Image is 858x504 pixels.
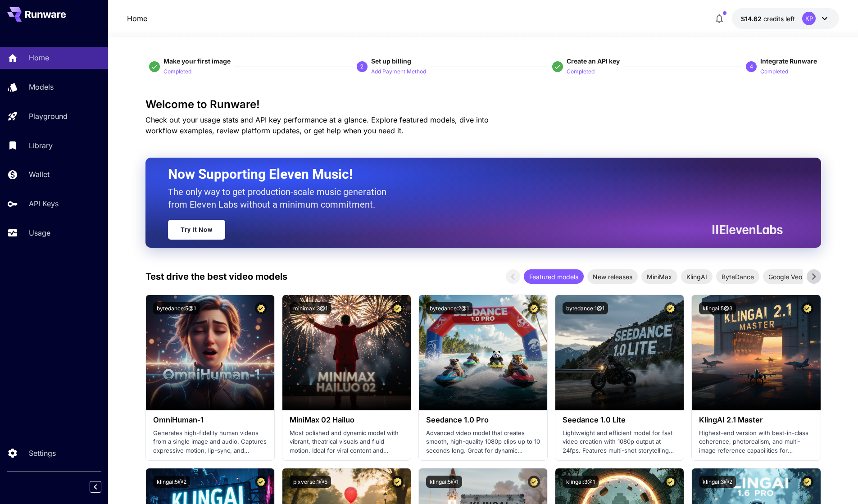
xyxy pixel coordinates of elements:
[763,272,808,282] span: Google Veo
[145,98,821,111] h3: Welcome to Runware!
[563,416,676,424] h3: Seedance 1.0 Lite
[29,52,49,63] p: Home
[641,272,677,282] span: MiniMax
[587,269,638,284] div: New releases
[760,57,817,65] span: Integrate Runware
[360,63,363,71] p: 2
[699,302,736,314] button: klingai:5@3
[282,295,411,410] img: alt
[641,269,677,284] div: MiniMax
[699,429,813,455] p: Highest-end version with best-in-class coherence, photorealism, and multi-image reference capabil...
[371,57,411,65] span: Set up billing
[127,13,147,24] a: Home
[801,476,813,488] button: Certified Model – Vetted for best performance and includes a commercial license.
[391,476,404,488] button: Certified Model – Vetted for best performance and includes a commercial license.
[567,66,595,77] button: Completed
[681,272,713,282] span: KlingAI
[760,68,788,76] p: Completed
[371,66,426,77] button: Add Payment Method
[29,169,50,180] p: Wallet
[145,115,489,135] span: Check out your usage stats and API key performance at a glance. Explore featured models, dive int...
[699,476,736,488] button: klingai:3@2
[563,476,599,488] button: klingai:3@1
[587,272,638,282] span: New releases
[528,302,540,314] button: Certified Model – Vetted for best performance and includes a commercial license.
[763,15,795,23] span: credits left
[563,429,676,455] p: Lightweight and efficient model for fast video creation with 1080p output at 24fps. Features mult...
[419,295,547,410] img: alt
[255,302,267,314] button: Certified Model – Vetted for best performance and includes a commercial license.
[760,66,788,77] button: Completed
[163,57,231,65] span: Make your first image
[168,166,776,183] h2: Now Supporting Eleven Music!
[168,220,225,240] a: Try It Now
[732,8,839,29] button: $14.61514KP
[146,295,274,410] img: alt
[426,416,540,424] h3: Seedance 1.0 Pro
[664,302,676,314] button: Certified Model – Vetted for best performance and includes a commercial license.
[426,429,540,455] p: Advanced video model that creates smooth, high-quality 1080p clips up to 10 seconds long. Great f...
[802,12,816,25] div: KP
[426,476,462,488] button: klingai:5@1
[163,66,191,77] button: Completed
[371,68,426,76] p: Add Payment Method
[524,269,584,284] div: Featured models
[290,302,331,314] button: minimax:3@1
[290,416,404,424] h3: MiniMax 02 Hailuo
[563,302,608,314] button: bytedance:1@1
[255,476,267,488] button: Certified Model – Vetted for best performance and includes a commercial license.
[127,13,147,24] nav: breadcrumb
[555,295,684,410] img: alt
[163,68,191,76] p: Completed
[801,302,813,314] button: Certified Model – Vetted for best performance and includes a commercial license.
[29,140,53,151] p: Library
[567,57,620,65] span: Create an API key
[528,476,540,488] button: Certified Model – Vetted for best performance and includes a commercial license.
[290,476,331,488] button: pixverse:1@5
[29,82,54,92] p: Models
[168,186,393,211] p: The only way to get production-scale music generation from Eleven Labs without a minimum commitment.
[664,476,676,488] button: Certified Model – Vetted for best performance and includes a commercial license.
[716,272,759,282] span: ByteDance
[741,15,763,23] span: $14.62
[391,302,404,314] button: Certified Model – Vetted for best performance and includes a commercial license.
[681,269,713,284] div: KlingAI
[90,481,101,493] button: Collapse sidebar
[153,476,190,488] button: klingai:5@2
[29,448,56,459] p: Settings
[763,269,808,284] div: Google Veo
[692,295,820,410] img: alt
[29,111,68,122] p: Playground
[153,302,200,314] button: bytedance:5@1
[567,68,595,76] p: Completed
[290,429,404,455] p: Most polished and dynamic model with vibrant, theatrical visuals and fluid motion. Ideal for vira...
[29,227,50,238] p: Usage
[524,272,584,282] span: Featured models
[750,63,753,71] p: 4
[699,416,813,424] h3: KlingAI 2.1 Master
[145,270,287,283] p: Test drive the best video models
[29,198,59,209] p: API Keys
[96,479,108,495] div: Collapse sidebar
[426,302,472,314] button: bytedance:2@1
[716,269,759,284] div: ByteDance
[153,416,267,424] h3: OmniHuman‑1
[153,429,267,455] p: Generates high-fidelity human videos from a single image and audio. Captures expressive motion, l...
[741,14,795,23] div: $14.61514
